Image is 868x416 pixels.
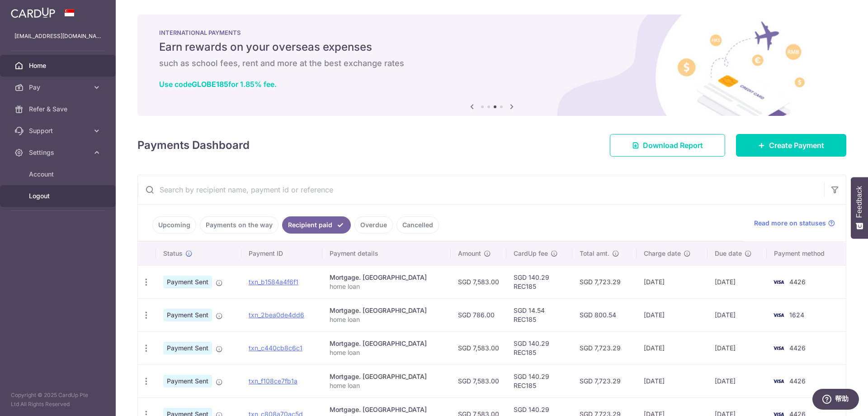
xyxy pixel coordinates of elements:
[282,216,351,234] a: Recipient paid
[572,364,637,397] td: SGD 7,723.29
[241,242,322,265] th: Payment ID
[29,126,89,135] span: Support
[330,315,444,324] p: home loan
[789,344,806,352] span: 4426
[163,342,212,354] span: Payment Sent
[754,219,826,228] span: Read more on statuses
[644,249,681,258] span: Charge date
[708,265,767,298] td: [DATE]
[137,14,846,116] img: International Payment Banner
[458,249,481,258] span: Amount
[572,298,637,331] td: SGD 800.54
[637,265,708,298] td: [DATE]
[249,344,302,352] a: txn_c440cb8c6c1
[767,242,846,265] th: Payment method
[29,148,89,157] span: Settings
[396,216,439,234] a: Cancelled
[708,331,767,364] td: [DATE]
[330,282,444,291] p: home loan
[152,216,196,234] a: Upcoming
[159,29,825,36] p: INTERNATIONAL PAYMENTS
[11,7,55,18] img: CardUp
[163,249,183,258] span: Status
[330,405,444,414] div: Mortgage. [GEOGRAPHIC_DATA]
[769,310,788,320] img: Bank Card
[451,331,506,364] td: SGD 7,583.00
[643,140,703,151] span: Download Report
[159,80,277,89] a: Use codeGLOBE185for 1.85% fee.
[637,364,708,397] td: [DATE]
[249,278,298,286] a: txn_b1584a4f6f1
[610,134,725,157] a: Download Report
[159,40,825,54] h5: Earn rewards on your overseas expenses
[330,372,444,381] div: Mortgage. [GEOGRAPHIC_DATA]
[163,309,212,321] span: Payment Sent
[330,273,444,282] div: Mortgage. [GEOGRAPHIC_DATA]
[708,364,767,397] td: [DATE]
[330,306,444,315] div: Mortgage. [GEOGRAPHIC_DATA]
[451,364,506,397] td: SGD 7,583.00
[506,331,572,364] td: SGD 140.29 REC185
[514,249,548,258] span: CardUp fee
[708,298,767,331] td: [DATE]
[354,216,393,234] a: Overdue
[249,311,304,319] a: txn_2bea0de4dd6
[506,364,572,397] td: SGD 140.29 REC185
[789,278,806,286] span: 4426
[769,343,788,354] img: Bank Card
[572,265,637,298] td: SGD 7,723.29
[506,298,572,331] td: SGD 14.54 REC185
[159,58,825,69] h6: such as school fees, rent and more at the best exchange rates
[715,249,742,258] span: Due date
[851,177,868,239] button: Feedback - Show survey
[29,191,89,201] span: Logout
[506,265,572,298] td: SGD 140.29 REC185
[137,137,250,153] h4: Payments Dashboard
[29,170,89,179] span: Account
[14,32,101,41] p: [EMAIL_ADDRESS][DOMAIN_NAME]
[192,80,228,89] b: GLOBE185
[322,242,451,265] th: Payment details
[330,381,444,390] p: home loan
[572,331,637,364] td: SGD 7,723.29
[330,348,444,357] p: home loan
[451,265,506,298] td: SGD 7,583.00
[769,376,788,387] img: Bank Card
[580,249,609,258] span: Total amt.
[163,375,212,387] span: Payment Sent
[637,331,708,364] td: [DATE]
[451,298,506,331] td: SGD 786.00
[855,186,863,218] span: Feedback
[754,219,835,228] a: Read more on statuses
[789,311,804,319] span: 1624
[29,61,89,70] span: Home
[163,276,212,288] span: Payment Sent
[769,277,788,287] img: Bank Card
[330,339,444,348] div: Mortgage. [GEOGRAPHIC_DATA]
[812,389,859,411] iframe: 打开一个小组件，您可以在其中找到更多信息
[249,377,297,385] a: txn_f108ce7fb1a
[789,377,806,385] span: 4426
[29,83,89,92] span: Pay
[29,105,89,114] span: Refer & Save
[637,298,708,331] td: [DATE]
[769,140,824,151] span: Create Payment
[736,134,846,157] a: Create Payment
[138,175,824,204] input: Search by recipient name, payment id or reference
[200,216,278,234] a: Payments on the way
